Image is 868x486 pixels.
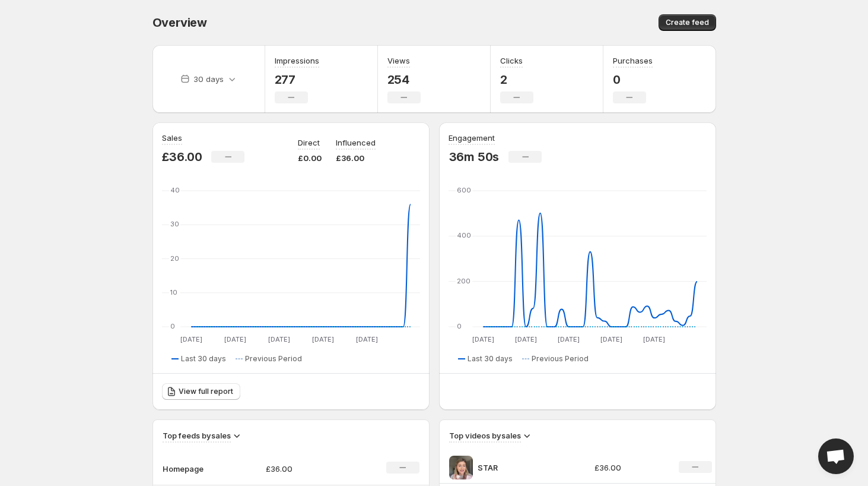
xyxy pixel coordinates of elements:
span: Last 30 days [181,354,226,364]
p: £36.00 [266,463,350,475]
p: 0 [613,72,653,87]
text: 600 [457,186,471,194]
text: [DATE] [268,335,290,343]
h3: Top feeds by sales [163,430,231,441]
text: [DATE] [514,335,536,343]
h3: Impressions [275,55,319,67]
text: [DATE] [600,335,622,343]
span: Last 30 days [468,354,513,364]
span: View full report [179,387,233,396]
p: 254 [387,72,421,87]
text: [DATE] [355,335,377,343]
text: 10 [170,288,177,296]
button: Create feed [659,14,716,31]
div: Open chat [818,438,854,474]
span: Overview [152,15,207,30]
text: [DATE] [643,335,665,343]
h3: Purchases [613,55,653,67]
p: 36m 50s [449,150,500,164]
text: [DATE] [224,335,246,343]
h3: Views [387,55,410,67]
text: 200 [457,277,470,285]
p: STAR [478,462,567,474]
span: Create feed [666,18,709,27]
img: STAR [449,456,473,479]
p: 277 [275,72,319,87]
p: £0.00 [298,152,322,164]
p: 2 [500,72,533,87]
text: 0 [170,322,175,330]
h3: Clicks [500,55,523,67]
text: 30 [170,220,179,228]
h3: Sales [162,132,182,144]
p: Direct [298,137,320,149]
h3: Top videos by sales [449,430,521,441]
span: Previous Period [532,354,589,364]
text: 40 [170,186,180,194]
span: Previous Period [245,354,302,364]
text: [DATE] [558,335,580,343]
p: £36.00 [594,462,664,474]
text: 400 [457,231,471,239]
p: £36.00 [336,152,376,164]
p: Homepage [163,463,222,475]
h3: Engagement [449,132,495,144]
text: 20 [170,254,179,263]
text: [DATE] [311,335,333,343]
p: 30 days [193,73,224,85]
a: View full report [162,383,240,400]
p: £36.00 [162,150,202,164]
text: [DATE] [472,335,494,343]
text: 0 [457,322,462,330]
text: [DATE] [180,335,202,343]
p: Influenced [336,137,376,149]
